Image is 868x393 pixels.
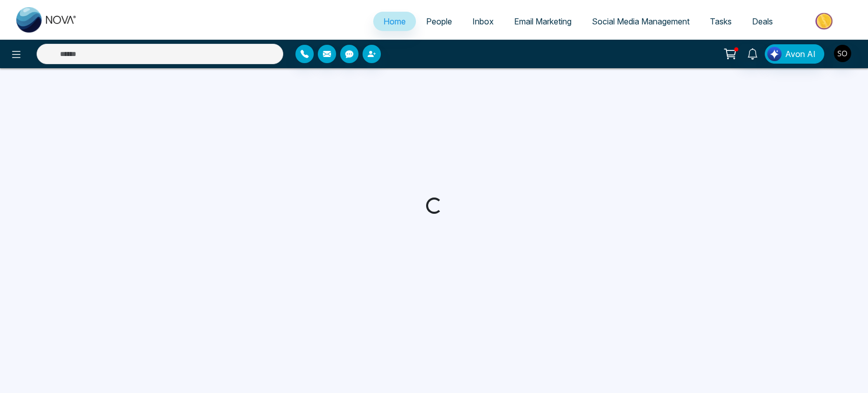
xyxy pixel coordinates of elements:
[514,16,572,26] span: Email Marketing
[416,12,462,31] a: People
[504,12,582,31] a: Email Marketing
[426,16,452,26] span: People
[710,16,732,26] span: Tasks
[765,44,824,64] button: Avon AI
[373,12,416,31] a: Home
[742,12,783,31] a: Deals
[752,16,773,26] span: Deals
[785,48,816,60] span: Avon AI
[582,12,700,31] a: Social Media Management
[472,16,494,26] span: Inbox
[834,45,851,62] img: User Avatar
[592,16,690,26] span: Social Media Management
[16,7,77,33] img: Nova CRM Logo
[700,12,742,31] a: Tasks
[462,12,504,31] a: Inbox
[383,16,406,26] span: Home
[767,47,782,61] img: Lead Flow
[788,10,862,33] img: Market-place.gif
